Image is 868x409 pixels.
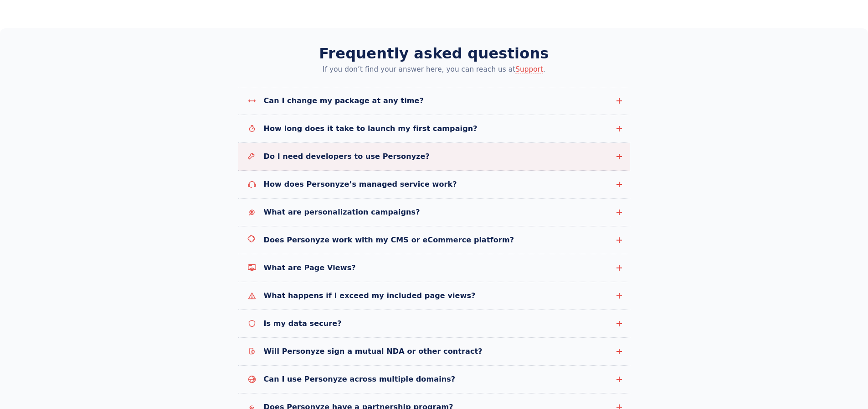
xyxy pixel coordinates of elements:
[264,151,610,162] span: Do I need developers to use Personyze?
[238,282,630,309] summary: What happens if I exceed my included page views?
[238,310,630,337] summary: Is my data secure?
[264,374,610,385] span: Can I use Personyze across multiple domains?
[264,262,610,273] span: What are Page Views?
[264,318,610,329] span: Is my data secure?
[238,199,630,226] summary: What are personalization campaigns?
[238,87,630,115] summary: Can I change my package at any time?
[264,235,610,246] span: Does Personyze work with my CMS or eCommerce platform?
[264,95,610,106] span: Can I change my package at any time?
[6,45,862,62] h2: Frequently asked questions
[264,207,610,218] span: What are personalization campaigns?
[238,254,630,282] summary: What are Page Views?
[238,366,630,393] summary: Can I use Personyze across multiple domains?
[238,171,630,198] summary: How does Personyze’s managed service work?
[264,346,610,357] span: Will Personyze sign a mutual NDA or other contract?
[264,290,610,301] span: What happens if I exceed my included page views?
[264,123,610,134] span: How long does it take to launch my first campaign?
[264,179,610,190] span: How does Personyze’s managed service work?
[238,115,630,142] summary: How long does it take to launch my first campaign?
[238,143,630,170] summary: Do I need developers to use Personyze?
[515,65,543,74] a: Support
[238,338,630,365] summary: Will Personyze sign a mutual NDA or other contract?
[238,226,630,254] summary: Does Personyze work with my CMS or eCommerce platform?
[6,64,862,75] p: If you don’t find your answer here, you can reach us at .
